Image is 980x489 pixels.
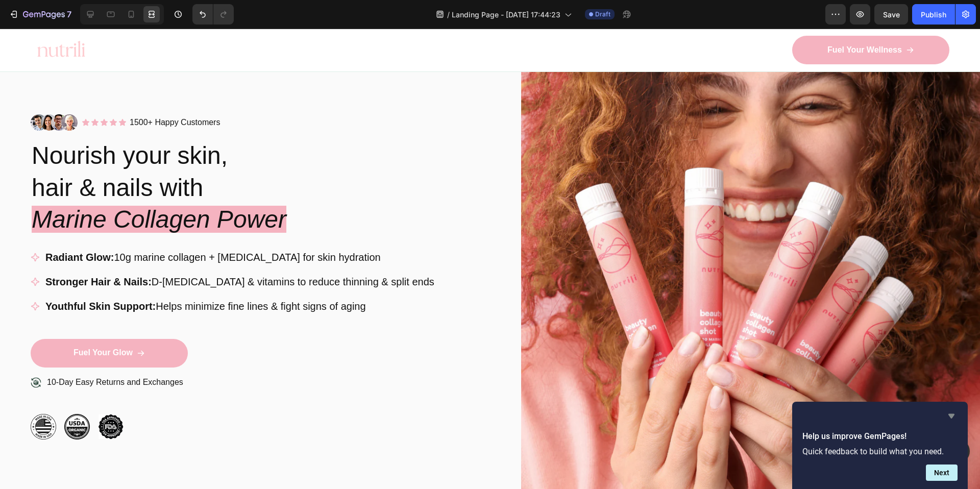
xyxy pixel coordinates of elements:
[31,110,489,208] h2: Nourish your skin, hair & nails with
[802,410,958,481] div: Help us improve GemPages!
[45,247,434,260] p: D-[MEDICAL_DATA] & vitamins to reduce thinning & split ends
[595,10,610,19] span: Draft
[802,447,958,456] p: Quick feedback to build what you need.
[73,319,133,330] p: Fuel Your Glow
[45,223,114,234] strong: Radiant Glow:
[45,272,156,283] strong: Youthful Skin Support:
[452,9,560,20] span: Landing Page - [DATE] 17:44:23
[67,8,71,20] p: 7
[447,9,450,20] span: /
[4,4,76,25] button: 7
[45,271,434,284] p: Helps minimize fine lines & fight signs of aging
[827,16,902,27] p: Fuel Your Wellness
[64,385,90,411] img: gempages_567271151558984745-68cef3cb-de05-4983-ad14-e8de6f7315f1.png
[32,177,286,204] i: Marine Collagen Power
[874,4,908,25] button: Save
[883,10,900,19] span: Save
[31,385,56,411] img: gempages_567271151558984745-5c3fbf49-6c3e-401b-b22b-1fade905e8df.png
[921,9,946,20] div: Publish
[792,7,949,36] a: Fuel Your Wellness
[912,4,955,25] button: Publish
[45,248,152,259] strong: Stronger Hair & Nails:
[31,11,88,32] img: gempages_567271151558984745-47743b94-725d-4c25-a69e-a404b2f72070.png
[31,310,188,339] a: Fuel Your Glow
[945,410,958,422] button: Hide survey
[47,349,183,359] p: 10-Day Easy Returns and Exchanges
[130,89,220,100] p: 1500+ Happy Customers
[802,430,958,443] h2: Help us improve GemPages!
[98,385,124,411] img: gempages_567271151558984745-1ee64b3a-5a2c-49ce-9f78-de9e6c1abdc1.png
[521,19,980,478] img: gempages_567271151558984745-cef51331-b4ae-42d8-8032-8d31bcb376ff.png
[45,222,434,235] p: 10g marine collagen + [MEDICAL_DATA] for skin hydration
[192,4,234,25] div: Undo/Redo
[31,86,78,102] img: gempages_567271151558984745-29ae7d2b-c4d3-480b-8a96-7988dce9abc6.png
[926,464,958,481] button: Next question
